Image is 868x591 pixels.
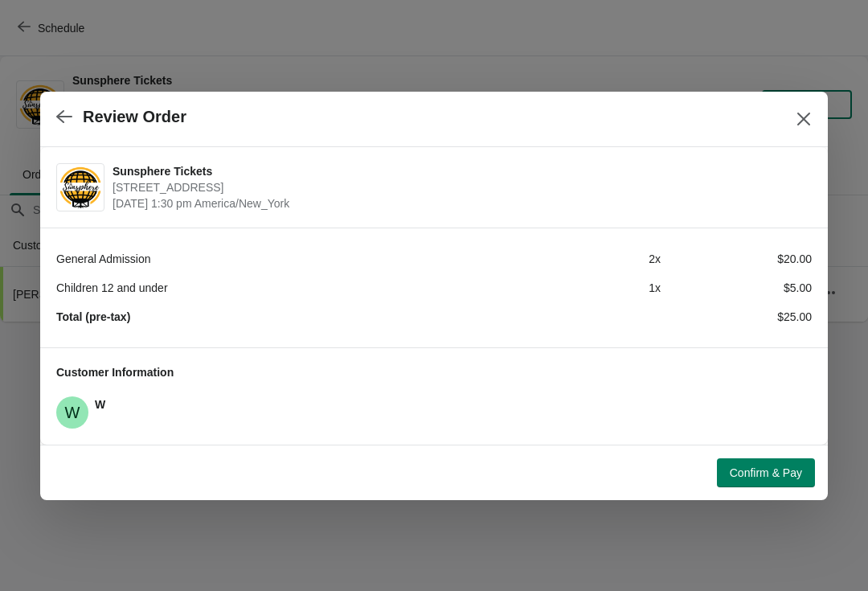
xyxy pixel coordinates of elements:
div: 1 x [510,280,661,296]
button: Confirm & Pay [717,458,815,487]
span: W [95,398,105,411]
div: $25.00 [661,309,812,325]
div: $20.00 [661,251,812,267]
span: [DATE] 1:30 pm America/New_York [113,195,804,211]
div: $5.00 [661,280,812,296]
span: [STREET_ADDRESS] [113,179,804,195]
text: W [65,404,80,421]
span: Confirm & Pay [730,466,802,479]
div: General Admission [56,251,510,267]
img: Sunsphere Tickets | 810 Clinch Avenue, Knoxville, TN, USA | October 15 | 1:30 pm America/New_York [57,165,104,209]
span: Sunsphere Tickets [113,163,804,179]
span: Customer Information [56,366,174,379]
strong: Total (pre-tax) [56,310,130,323]
span: W [56,396,88,429]
button: Close [789,105,818,133]
div: Children 12 and under [56,280,510,296]
h2: Review Order [83,108,186,126]
div: 2 x [510,251,661,267]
